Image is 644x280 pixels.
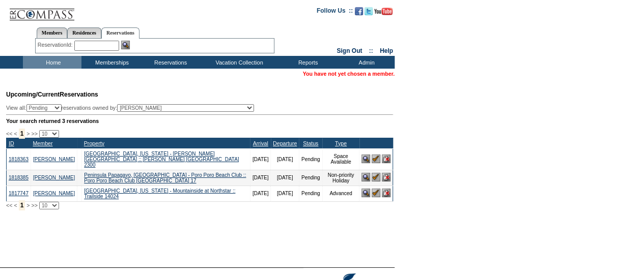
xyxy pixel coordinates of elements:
span: << [6,202,12,208]
td: Admin [336,56,395,69]
a: Members [37,27,68,38]
a: Departure [273,140,297,146]
a: Type [335,140,347,146]
img: Cancel Reservation [382,189,390,197]
td: Pending [299,148,322,170]
a: Status [303,140,318,146]
img: View Reservation [361,189,370,197]
td: Pending [299,185,322,201]
td: [DATE] [250,185,270,201]
img: Reservation Search [121,41,130,49]
img: Follow us on Twitter [365,7,373,15]
td: Memberships [81,56,140,69]
img: Become our fan on Facebook [355,7,363,15]
span: :: [369,47,373,54]
td: [DATE] [271,170,299,185]
span: > [26,202,30,208]
td: Space Available [322,148,359,170]
a: Residences [67,27,101,38]
img: Confirm Reservation [372,189,380,197]
td: Advanced [322,185,359,201]
span: < [14,202,17,208]
span: 1 [19,129,25,139]
td: Reservations [140,56,199,69]
img: Cancel Reservation [382,173,390,181]
td: Non-priority Holiday [322,170,359,185]
a: 1818385 [9,175,29,180]
a: ID [9,140,14,146]
img: View Reservation [361,173,370,181]
a: Subscribe to our YouTube Channel [374,10,393,16]
a: [PERSON_NAME] [33,157,75,162]
a: [PERSON_NAME] [33,191,75,196]
span: > [26,131,30,137]
span: << [6,131,12,137]
td: Reports [277,56,336,69]
a: [GEOGRAPHIC_DATA], [US_STATE] - [PERSON_NAME][GEOGRAPHIC_DATA] :: [PERSON_NAME] [GEOGRAPHIC_DATA]... [84,151,239,168]
a: Follow us on Twitter [365,10,373,16]
span: >> [31,131,37,137]
a: 1817747 [9,191,29,196]
a: Sign Out [337,47,362,54]
div: View all: reservations owned by: [6,104,259,112]
td: Home [23,56,81,69]
a: 1818363 [9,157,29,162]
img: Cancel Reservation [382,154,390,163]
td: [DATE] [271,185,299,201]
div: ReservationId: [38,41,75,49]
td: Pending [299,170,322,185]
a: Help [380,47,393,54]
span: < [14,131,17,137]
a: Property [84,140,104,146]
td: Vacation Collection [199,56,277,69]
img: Confirm Reservation [372,154,380,163]
a: [GEOGRAPHIC_DATA], [US_STATE] - Mountainside at Northstar :: Trailside 14024 [84,188,235,199]
td: [DATE] [271,148,299,170]
span: >> [31,202,37,208]
a: Peninsula Papagayo, [GEOGRAPHIC_DATA] - Poro Poro Beach Club :: Poro Poro Beach Club [GEOGRAPHIC_... [84,172,246,183]
img: View Reservation [361,154,370,163]
td: [DATE] [250,148,270,170]
a: Reservations [101,27,139,39]
div: Your search returned 3 reservations [6,118,393,124]
a: Become our fan on Facebook [355,10,363,16]
td: [DATE] [250,170,270,185]
span: 1 [19,200,25,210]
td: Follow Us :: [317,6,353,18]
span: You have not yet chosen a member. [303,71,395,77]
span: Upcoming/Current [6,91,60,98]
img: Confirm Reservation [372,173,380,181]
a: Arrival [253,140,268,146]
span: Reservations [6,91,98,98]
a: Member [33,140,52,146]
img: Subscribe to our YouTube Channel [374,8,393,15]
a: [PERSON_NAME] [33,175,75,180]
